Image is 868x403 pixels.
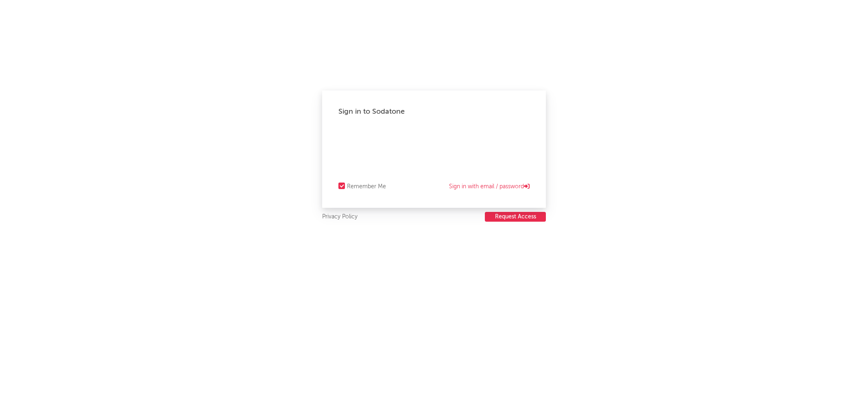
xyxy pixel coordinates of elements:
[322,212,358,222] a: Privacy Policy
[347,182,386,192] div: Remember Me
[449,182,530,192] a: Sign in with email / password
[485,212,546,222] button: Request Access
[338,107,530,117] div: Sign in to Sodatone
